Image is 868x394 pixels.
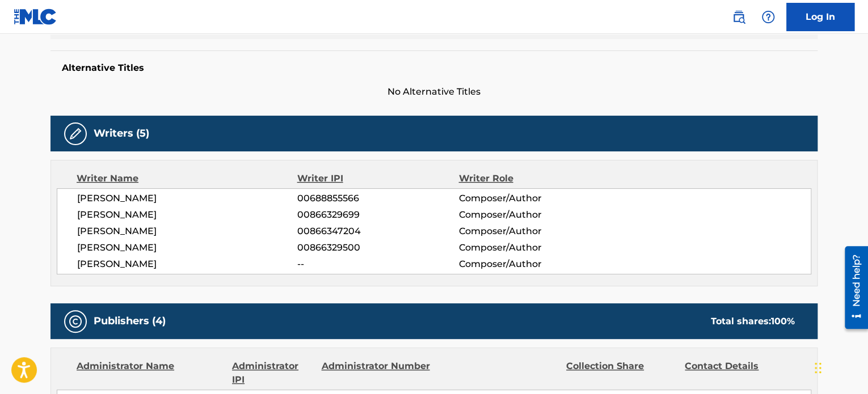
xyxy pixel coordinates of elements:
[711,315,795,328] div: Total shares:
[757,6,779,28] div: Help
[14,9,57,25] img: MLC Logo
[69,127,82,141] img: Writers
[77,224,297,238] span: [PERSON_NAME]
[297,224,458,238] span: 00866347204
[232,359,313,387] div: Administrator IPI
[458,208,605,222] span: Composer/Author
[458,257,605,271] span: Composer/Author
[685,359,795,387] div: Contact Details
[62,62,806,74] h5: Alternative Titles
[458,241,605,255] span: Composer/Author
[566,359,676,387] div: Collection Share
[69,315,82,328] img: Publishers
[94,127,149,140] h5: Writers (5)
[297,192,458,205] span: 00688855566
[811,340,868,394] iframe: Chat Widget
[297,208,458,222] span: 00866329699
[458,172,605,185] div: Writer Role
[732,10,745,24] img: search
[727,6,750,28] a: Public Search
[94,315,166,328] h5: Publishers (4)
[297,257,458,271] span: --
[321,359,431,387] div: Administrator Number
[761,10,775,24] img: help
[786,3,854,31] a: Log In
[77,192,297,205] span: [PERSON_NAME]
[77,257,297,271] span: [PERSON_NAME]
[77,208,297,222] span: [PERSON_NAME]
[771,316,795,327] span: 100 %
[815,351,821,385] div: Drag
[836,242,868,333] iframe: Resource Center
[458,224,605,238] span: Composer/Author
[50,85,818,99] span: No Alternative Titles
[77,172,297,185] div: Writer Name
[297,241,458,255] span: 00866329500
[77,241,297,255] span: [PERSON_NAME]
[77,359,224,387] div: Administrator Name
[458,192,605,205] span: Composer/Author
[297,172,459,185] div: Writer IPI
